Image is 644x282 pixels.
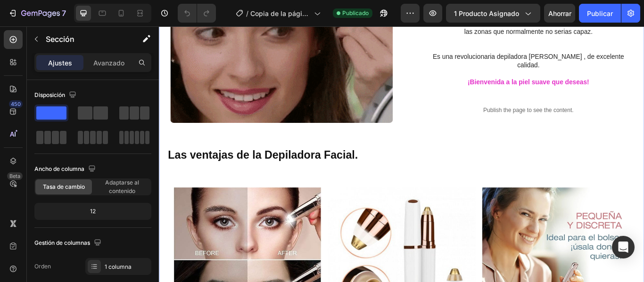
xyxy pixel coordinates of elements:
[446,4,540,23] button: 1 producto asignado
[587,9,613,17] font: Publicar
[11,101,21,107] font: 450
[544,4,575,23] button: Ahorrar
[612,236,635,258] div: Abrir Intercom Messenger
[342,9,369,16] font: Publicado
[579,4,621,23] button: Publicar
[43,183,85,190] font: Tasa de cambio
[93,59,124,67] font: Avanzado
[9,173,20,179] font: Beta
[46,33,123,45] p: Sección
[250,9,312,37] font: Copia de la página del producto - [DATE] 12:00:49
[46,34,74,44] font: Sección
[178,4,216,23] div: Deshacer/Rehacer
[48,59,72,67] font: Ajustes
[34,239,90,246] font: Gestión de columnas
[360,61,502,69] strong: ¡Bienvenida a la piel suave que deseas!
[10,143,232,157] strong: Las ventajas de la Depiladora Facial.
[159,26,644,282] iframe: Área de diseño
[105,263,132,270] font: 1 columna
[319,31,542,49] span: Es una revolucionaria depiladora [PERSON_NAME] , de excelente calidad.
[34,91,65,98] font: Disposición
[62,8,66,18] font: 7
[246,9,248,17] font: /
[34,263,51,270] font: Orden
[4,4,70,23] button: 7
[548,9,571,17] font: Ahorrar
[454,9,519,17] font: 1 producto asignado
[105,179,139,194] font: Adaptarse al contenido
[90,208,96,215] font: 12
[305,93,556,103] p: Publish the page to see the content.
[34,165,84,172] font: Ancho de columna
